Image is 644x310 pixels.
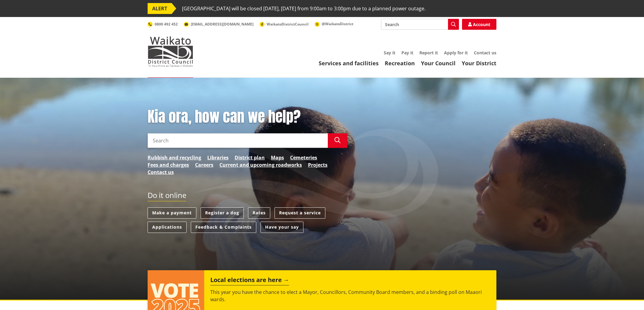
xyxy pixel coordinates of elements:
[219,161,302,169] a: Current and upcoming roadworks
[261,222,303,233] a: Have your say
[322,21,353,26] span: @WaikatoDistrict
[182,3,425,14] span: [GEOGRAPHIC_DATA] will be closed [DATE], [DATE] from 9:00am to 3:00pm due to a planned power outage.
[191,222,256,233] a: Feedback & Complaints
[235,154,265,161] a: District plan
[148,161,189,169] a: Fees and charges
[319,60,379,67] a: Services and facilities
[462,19,496,30] a: Account
[381,19,459,30] input: Search input
[155,22,178,27] span: 0800 492 452
[421,60,456,67] a: Your Council
[148,133,328,148] input: Search input
[148,3,172,14] span: ALERT
[148,36,193,67] img: Waikato District Council - Te Kaunihera aa Takiwaa o Waikato
[275,207,325,219] a: Request a service
[148,22,178,27] a: 0800 492 452
[148,154,201,161] a: Rubbish and recycling
[148,169,174,176] a: Contact us
[201,207,244,219] a: Register a dog
[191,22,254,27] span: [EMAIL_ADDRESS][DOMAIN_NAME]
[248,207,270,219] a: Rates
[210,276,289,285] h2: Local elections are here
[474,50,496,56] a: Contact us
[271,154,284,161] a: Maps
[148,222,187,233] a: Applications
[260,22,309,27] a: WaikatoDistrictCouncil
[195,161,213,169] a: Careers
[384,50,395,56] a: Say it
[401,50,413,56] a: Pay it
[267,22,309,27] span: WaikatoDistrictCouncil
[290,154,317,161] a: Cemeteries
[148,108,347,126] h1: Kia ora, how can we help?
[462,60,496,67] a: Your District
[308,161,327,169] a: Projects
[444,50,468,56] a: Apply for it
[148,191,186,202] h2: Do it online
[184,22,254,27] a: [EMAIL_ADDRESS][DOMAIN_NAME]
[315,21,353,26] a: @WaikatoDistrict
[148,207,196,219] a: Make a payment
[210,288,490,303] p: This year you have the chance to elect a Mayor, Councillors, Community Board members, and a bindi...
[419,50,438,56] a: Report it
[385,60,415,67] a: Recreation
[207,154,229,161] a: Libraries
